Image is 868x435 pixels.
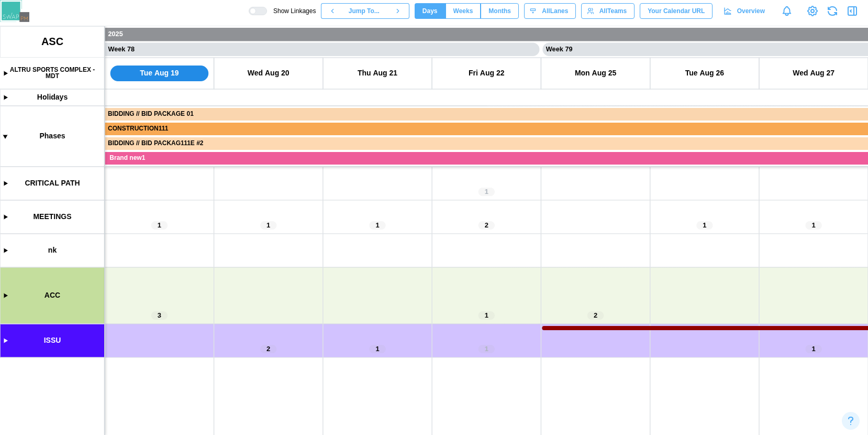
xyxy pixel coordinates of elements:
span: Overview [737,4,765,18]
span: All Lanes [542,4,568,18]
button: Days [415,3,446,19]
button: AllTeams [581,3,635,19]
a: View Project [805,4,820,18]
span: Your Calendar URL [648,4,705,18]
span: Show Linkages [267,7,316,15]
a: Overview [718,3,773,19]
button: Your Calendar URL [640,3,713,19]
button: Jump To... [343,3,386,19]
span: Jump To... [349,4,380,18]
span: Weeks [453,4,473,18]
button: Weeks [446,3,481,19]
button: Open Drawer [845,4,860,18]
span: Months [488,4,511,18]
button: Months [481,3,519,19]
span: All Teams [599,4,627,18]
a: Notifications [778,2,796,20]
span: Days [422,4,438,18]
button: AllLanes [524,3,576,19]
button: Refresh Grid [825,4,840,18]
